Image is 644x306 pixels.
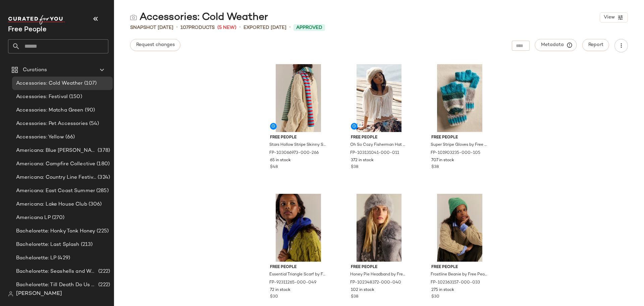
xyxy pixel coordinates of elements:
[265,64,332,132] img: 103066973_266_e
[68,93,82,101] span: (150)
[270,294,278,300] span: $30
[603,15,615,20] span: View
[130,39,180,51] button: Request changes
[431,287,454,293] span: 275 in stock
[95,187,109,195] span: (285)
[431,280,480,286] span: FP-102363157-000-033
[79,241,93,249] span: (213)
[136,42,175,48] span: Request changes
[16,147,96,155] span: Americana: Blue [PERSON_NAME] Baby
[269,150,319,156] span: FP-103066973-000-266
[8,291,13,297] img: svg%3e
[97,268,110,275] span: (222)
[16,227,95,235] span: Bachelorette: Honky Tonk Honey
[270,135,327,141] span: Free People
[83,80,97,87] span: (107)
[350,150,399,156] span: FP-103131041-000-011
[270,264,327,270] span: Free People
[96,174,110,181] span: (324)
[351,164,358,170] span: $38
[16,160,95,168] span: Americana: Campfire Collective
[431,142,487,148] span: Super Stripe Gloves by Free People in Blue
[431,158,454,164] span: 707 in stock
[16,214,51,222] span: Americana LP
[16,281,97,289] span: Bachelorette: Till Death Do Us Party
[16,241,79,249] span: Bachelorette: Last Splash
[350,272,407,278] span: Honey Pie Headband by Free People in Blue
[351,294,358,300] span: $38
[97,281,110,289] span: (222)
[8,15,65,25] img: cfy_white_logo.C9jOOHJF.svg
[87,201,102,208] span: (306)
[351,158,374,164] span: 372 in stock
[345,194,413,262] img: 102348372_040_a
[16,174,96,181] span: Americana: Country Line Festival
[16,93,68,101] span: Accessories: Festival
[95,227,109,235] span: (225)
[84,106,95,114] span: (90)
[130,11,268,24] div: Accessories: Cold Weather
[431,135,488,141] span: Free People
[431,150,480,156] span: FP-101903235-000-105
[16,254,56,262] span: Bachelorette: LP
[289,24,291,32] span: •
[600,12,628,23] button: View
[296,24,322,31] span: Approved
[95,160,110,168] span: (180)
[351,287,374,293] span: 102 in stock
[350,142,407,148] span: Oh So Cozy Fisherman Hat by Free People in White
[431,294,439,300] span: $30
[56,254,70,262] span: (429)
[96,147,110,155] span: (378)
[16,120,88,128] span: Accessories: Pet Accessories
[180,25,189,30] span: 107
[8,26,47,33] span: Current Company Name
[64,133,75,141] span: (66)
[269,142,326,148] span: Stars Hollow Stripe Skinny Scarf by Free People
[88,120,99,128] span: (54)
[16,106,84,114] span: Accessories: Matcha Green
[431,264,488,270] span: Free People
[130,24,173,31] span: Snapshot [DATE]
[270,164,278,170] span: $48
[269,272,326,278] span: Essential Triangle Scarf by Free People in Blue
[265,194,332,262] img: 92311265_049_a
[350,280,401,286] span: FP-102348372-000-040
[23,66,47,74] span: Curations
[588,42,603,48] span: Report
[270,158,291,164] span: 65 in stock
[582,39,609,51] button: Report
[16,187,95,195] span: Americana: East Coast Summer
[431,164,439,170] span: $38
[351,264,408,270] span: Free People
[270,287,290,293] span: 72 in stock
[16,268,97,275] span: Bachelorette: Seashells and Wedding Bells
[351,135,408,141] span: Free People
[269,280,316,286] span: FP-92311265-000-049
[239,24,241,32] span: •
[426,64,493,132] img: 101903235_105_b
[16,80,83,87] span: Accessories: Cold Weather
[541,42,571,48] span: Metadata
[244,24,286,31] p: Exported [DATE]
[16,133,64,141] span: Accessories: Yellow
[426,194,493,262] img: 102363157_033_a
[16,201,87,208] span: Americana: Lake House Club
[130,14,137,21] img: svg%3e
[51,214,65,222] span: (270)
[180,24,215,31] div: Products
[535,39,577,51] button: Metadata
[345,64,413,132] img: 103131041_011_0
[176,24,178,32] span: •
[217,24,236,31] span: (5 New)
[16,290,62,298] span: [PERSON_NAME]
[431,272,487,278] span: Frostline Beanie by Free People in Green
